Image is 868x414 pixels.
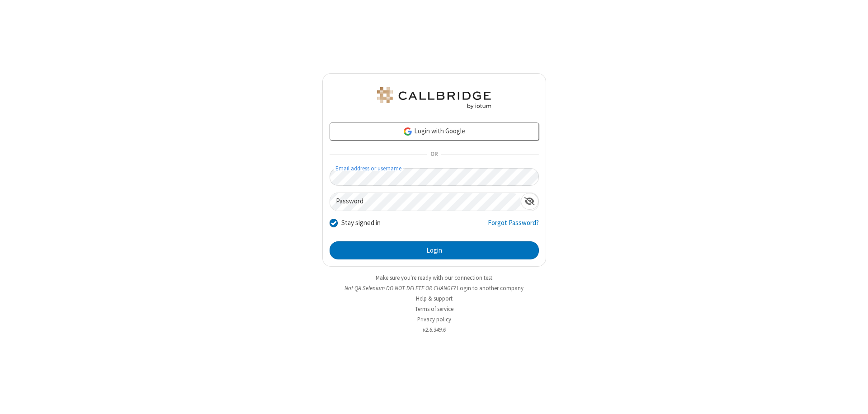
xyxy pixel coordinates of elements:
img: QA Selenium DO NOT DELETE OR CHANGE [375,87,493,109]
a: Login with Google [330,122,539,141]
img: google-icon.png [403,127,413,136]
input: Email address or username [330,168,539,186]
div: Show password [521,193,538,210]
button: Login to another company [457,284,524,292]
button: Login [330,241,539,259]
label: Stay signed in [341,218,381,228]
input: Password [330,193,521,211]
li: Not QA Selenium DO NOT DELETE OR CHANGE? [322,284,546,292]
a: Make sure you're ready with our connection test [376,274,492,282]
a: Help & support [416,295,453,302]
li: v2.6.349.6 [322,325,546,334]
a: Terms of service [415,305,453,313]
a: Privacy policy [417,315,451,323]
span: OR [427,148,441,161]
a: Forgot Password? [488,218,539,235]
